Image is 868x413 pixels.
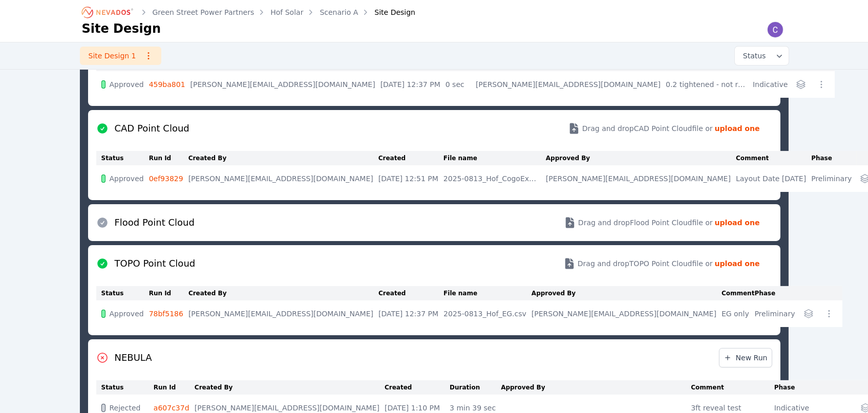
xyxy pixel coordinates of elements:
[736,151,811,165] th: Comment
[735,47,789,65] button: Status
[724,353,768,363] span: New Run
[195,380,385,395] th: Created By
[546,151,736,165] th: Approved By
[443,151,546,165] th: File name
[80,47,161,65] a: Site Design 1
[149,175,183,183] a: 0ef93829
[582,123,713,134] span: Drag and drop CAD Point Cloud file or
[188,151,378,165] th: Created By
[578,218,713,228] span: Drag and drop Flood Point Cloud file or
[450,380,501,395] th: Duration
[115,351,152,365] h2: NEBULA
[719,348,772,367] a: New Run
[115,215,195,230] h2: Flood Point Cloud
[110,173,144,184] span: Approved
[753,79,788,90] div: Indicative
[110,79,144,90] span: Approved
[754,286,800,300] th: Phase
[736,173,806,184] div: Layout Date [DATE]
[149,310,183,318] a: 78bf5186
[378,165,443,192] td: [DATE] 12:51 PM
[188,165,378,192] td: [PERSON_NAME][EMAIL_ADDRESS][DOMAIN_NAME]
[153,7,255,17] a: Green Street Power Partners
[378,300,443,327] td: [DATE] 12:37 PM
[115,121,189,136] h2: CAD Point Cloud
[96,286,149,300] th: Status
[82,20,161,37] h1: Site Design
[715,123,760,134] strong: upload one
[446,79,471,90] div: 0 sec
[551,249,772,278] button: Drag and dropTOPO Point Cloudfile or upload one
[754,309,795,319] div: Preliminary
[578,258,713,269] span: Drag and drop TOPO Point Cloud file or
[110,403,141,413] span: Rejected
[378,286,443,300] th: Created
[443,286,532,300] th: File name
[190,71,380,98] td: [PERSON_NAME][EMAIL_ADDRESS][DOMAIN_NAME]
[774,403,809,413] div: Indicative
[154,380,195,395] th: Run Id
[443,309,526,319] div: 2025-0813_Hof_EG.csv
[115,256,196,271] h2: TOPO Point Cloud
[546,165,736,192] td: [PERSON_NAME][EMAIL_ADDRESS][DOMAIN_NAME]
[556,114,772,143] button: Drag and dropCAD Point Cloudfile or upload one
[110,309,144,319] span: Approved
[774,380,814,395] th: Phase
[443,173,541,184] div: 2025-0813_Hof_CogoExport.csv
[767,21,784,38] img: Carl Jackson
[811,151,857,165] th: Phase
[380,71,446,98] td: [DATE] 12:37 PM
[476,71,666,98] td: [PERSON_NAME][EMAIL_ADDRESS][DOMAIN_NAME]
[188,286,378,300] th: Created By
[552,208,772,237] button: Drag and dropFlood Point Cloudfile or upload one
[149,286,188,300] th: Run Id
[154,404,189,412] a: a607c37d
[691,380,774,395] th: Comment
[378,151,443,165] th: Created
[270,7,303,17] a: Hof Solar
[96,151,149,165] th: Status
[385,380,450,395] th: Created
[532,286,722,300] th: Approved By
[811,173,852,184] div: Preliminary
[320,7,358,17] a: Scenario A
[722,309,749,319] div: EG only
[739,51,766,61] span: Status
[715,258,760,269] strong: upload one
[450,403,496,413] div: 3 min 39 sec
[82,4,416,20] nav: Breadcrumb
[666,79,748,90] div: 0.2 tightened - not reviewed
[691,403,769,413] div: 3ft reveal test
[722,286,754,300] th: Comment
[149,151,188,165] th: Run Id
[360,7,415,17] div: Site Design
[501,380,691,395] th: Approved By
[188,300,378,327] td: [PERSON_NAME][EMAIL_ADDRESS][DOMAIN_NAME]
[96,380,154,395] th: Status
[532,300,722,327] td: [PERSON_NAME][EMAIL_ADDRESS][DOMAIN_NAME]
[715,218,760,228] strong: upload one
[149,80,185,89] a: 459ba801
